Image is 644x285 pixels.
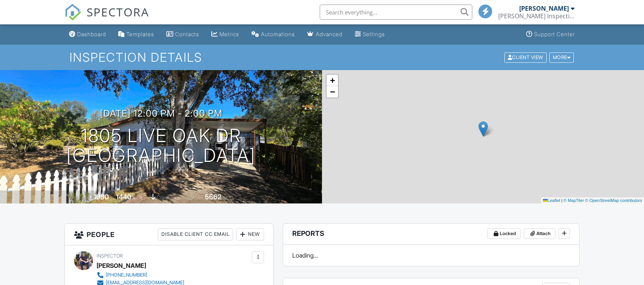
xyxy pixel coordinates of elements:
a: Leaflet [543,198,560,203]
a: Templates [115,27,157,42]
h1: 1805 Live Oak Dr [GEOGRAPHIC_DATA] [66,126,256,166]
a: Contacts [163,27,202,42]
div: 5662 [205,193,221,201]
a: © OpenStreetMap contributors [585,198,642,203]
a: Metrics [208,27,242,42]
a: © MapTiler [563,198,584,203]
span: Lot Size [188,195,204,200]
div: Disable Client CC Email [158,228,233,240]
a: Support Center [523,27,578,42]
div: Automations [261,31,295,37]
a: SPECTORA [64,10,149,26]
div: Amador Inspections [498,12,575,20]
a: Dashboard [66,27,109,42]
span: Inspector [97,253,123,259]
div: Advanced [316,31,343,37]
div: Dashboard [77,31,106,37]
input: Search everything... [320,5,472,20]
div: [PERSON_NAME] [97,260,146,271]
span: crawlspace [157,195,180,200]
img: The Best Home Inspection Software - Spectora [64,4,81,21]
div: Metrics [219,31,239,37]
h3: People [65,224,274,245]
a: [PHONE_NUMBER] [97,271,184,279]
div: [PERSON_NAME] [519,5,569,12]
span: + [330,75,335,85]
div: More [549,52,574,62]
h1: Inspection Details [69,51,575,64]
h3: [DATE] 12:00 pm - 2:00 pm [100,108,222,118]
div: [PHONE_NUMBER] [106,272,147,278]
span: Built [84,195,92,200]
div: 1440 [116,193,131,201]
div: Settings [363,31,385,37]
div: 1980 [93,193,109,201]
a: Advanced [304,27,346,42]
span: sq. ft. [132,195,143,200]
a: Zoom out [327,86,338,98]
span: SPECTORA [87,4,149,20]
img: Marker [478,121,488,137]
span: sq.ft. [222,195,232,200]
div: Contacts [175,31,199,37]
div: New [236,228,264,240]
a: Settings [352,27,388,42]
a: Client View [504,54,549,60]
div: Support Center [534,31,575,37]
span: − [330,87,335,96]
div: Templates [126,31,154,37]
div: Client View [504,52,547,62]
a: Zoom in [327,75,338,86]
span: | [561,198,562,203]
a: Automations (Basic) [248,27,298,42]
